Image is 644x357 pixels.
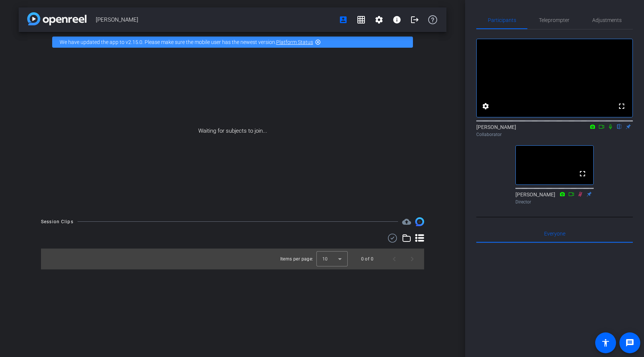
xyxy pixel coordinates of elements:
[592,18,622,23] span: Adjustments
[488,18,516,23] span: Participants
[280,255,313,263] div: Items per page:
[276,39,313,45] a: Platform Status
[392,15,401,24] mat-icon: info
[339,15,348,24] mat-icon: account_box
[544,231,565,236] span: Everyone
[402,217,411,226] span: Destinations for your clips
[385,250,403,268] button: Previous page
[52,37,413,48] div: We have updated the app to v2.15.0. Please make sure the mobile user has the newest version.
[476,123,633,138] div: [PERSON_NAME]
[601,338,610,347] mat-icon: accessibility
[415,217,424,226] img: Session clips
[578,169,587,178] mat-icon: fullscreen
[357,15,366,24] mat-icon: grid_on
[27,12,86,25] img: app-logo
[615,123,624,130] mat-icon: flip
[361,255,373,263] div: 0 of 0
[539,18,569,23] span: Teleprompter
[476,131,633,138] div: Collaborator
[315,39,321,45] mat-icon: highlight_off
[617,102,626,111] mat-icon: fullscreen
[515,199,594,205] div: Director
[403,250,421,268] button: Next page
[481,102,490,111] mat-icon: settings
[410,15,419,24] mat-icon: logout
[515,191,594,205] div: [PERSON_NAME]
[375,15,383,24] mat-icon: settings
[402,217,411,226] mat-icon: cloud_upload
[41,218,73,225] div: Session Clips
[625,338,634,347] mat-icon: message
[96,12,334,27] span: [PERSON_NAME]
[19,52,446,210] div: Waiting for subjects to join...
